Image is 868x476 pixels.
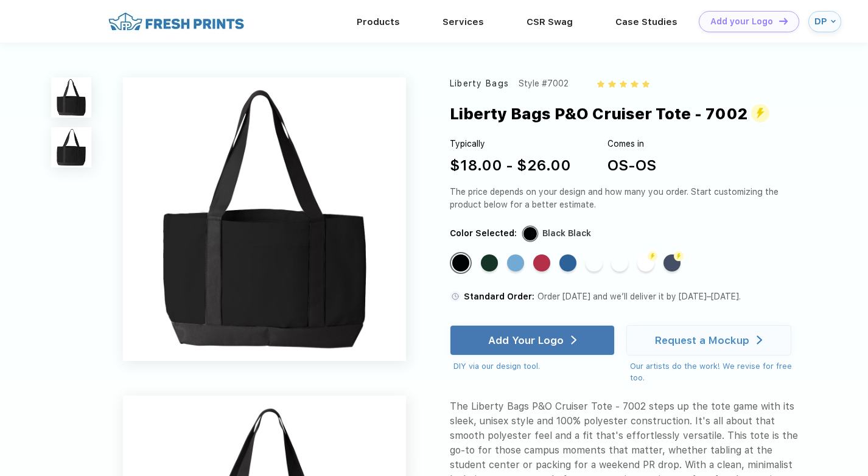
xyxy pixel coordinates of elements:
[450,138,571,150] div: Typically
[571,335,576,345] img: white arrow
[655,334,749,346] div: Request a Mockup
[831,19,836,24] img: arrow_down_blue.svg
[631,80,638,88] img: yellow_star.svg
[597,80,604,88] img: yellow_star.svg
[450,155,571,177] div: $18.00 - $26.00
[542,227,591,240] div: Black Black
[507,254,524,271] div: White Lt Blue
[357,16,400,27] a: Products
[450,227,517,240] div: Color Selected:
[519,77,569,90] div: Style #7002
[481,254,498,271] div: White For Green
[450,77,509,90] div: Liberty Bags
[559,254,576,271] div: White Royal
[710,16,773,27] div: Add your Logo
[607,155,656,177] div: OS-OS
[611,254,628,271] div: Black
[607,138,656,150] div: Comes in
[450,102,769,126] div: Liberty Bags P&O Cruiser Tote - 7002
[123,77,407,361] img: func=resize&h=640
[51,77,91,117] img: func=resize&h=100
[637,254,654,271] div: White Black
[51,127,91,167] img: func=resize&h=100
[630,360,806,384] div: Our artists do the work! We revise for free too.
[586,254,603,271] div: White
[453,360,615,373] div: DIY via our design tool.
[620,80,627,88] img: yellow_star.svg
[488,334,564,346] div: Add Your Logo
[663,254,681,271] div: White Navy
[608,80,615,88] img: yellow_star.svg
[452,254,469,271] div: Black Black
[814,16,828,27] div: DP
[464,292,534,301] span: Standard Order:
[443,16,484,27] a: Services
[757,335,762,345] img: white arrow
[533,254,550,271] div: White Red
[779,18,788,24] img: DT
[537,292,741,301] span: Order [DATE] and we’ll deliver it by [DATE]–[DATE].
[450,291,461,302] img: standard order
[105,11,248,32] img: fo%20logo%202.webp
[642,80,649,88] img: yellow_star.svg
[527,16,573,27] a: CSR Swag
[751,104,769,122] img: flash_active_toggle.svg
[450,186,806,211] div: The price depends on your design and how many you order. Start customizing the product below for ...
[648,251,657,261] img: flash color
[674,251,684,261] img: flash color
